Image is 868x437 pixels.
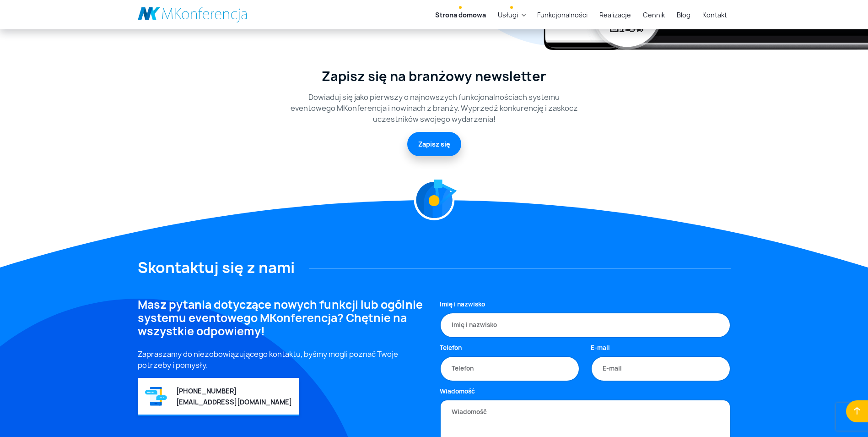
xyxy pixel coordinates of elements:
[854,407,860,415] img: Wróć do początku
[440,356,580,382] input: Telefon
[138,349,429,371] p: Zapraszamy do niezobowiązującego kontaktu, byśmy mogli poznać Twoje potrzeby i pomysły.
[138,298,429,338] h4: Masz pytania dotyczące nowych funkcji lub ogólnie systemu eventowego MKonferencja? Chętnie na wsz...
[414,180,454,220] img: Graficzny element strony
[673,6,694,23] a: Blog
[440,312,731,338] input: Imię i nazwisko
[440,300,485,309] label: Imię i nazwisko
[411,168,444,202] img: Graficzny element strony
[699,6,731,23] a: Kontakt
[289,92,580,125] p: Dowiaduj się jako pierwszy o najnowszych funkcjonalnościach systemu eventowego MKonferencja i now...
[591,356,731,382] input: E-mail
[639,6,669,23] a: Cennik
[494,6,522,23] a: Usługi
[289,69,580,84] h3: Zapisz się na branżowy newsletter
[440,344,462,353] label: Telefon
[176,398,292,406] a: [EMAIL_ADDRESS][DOMAIN_NAME]
[444,183,454,193] img: Graficzny element strony
[407,132,461,156] a: Zapisz się
[176,387,237,395] a: [PHONE_NUMBER]
[145,386,167,407] img: Graficzny element strony
[591,344,610,353] label: E-mail
[596,6,635,23] a: Realizacje
[440,387,475,396] label: Wiadomość
[431,6,490,23] a: Strona domowa
[444,219,454,229] img: Graficzny element strony
[138,259,731,276] h2: Skontaktuj się z nami
[534,6,591,23] a: Funkcjonalności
